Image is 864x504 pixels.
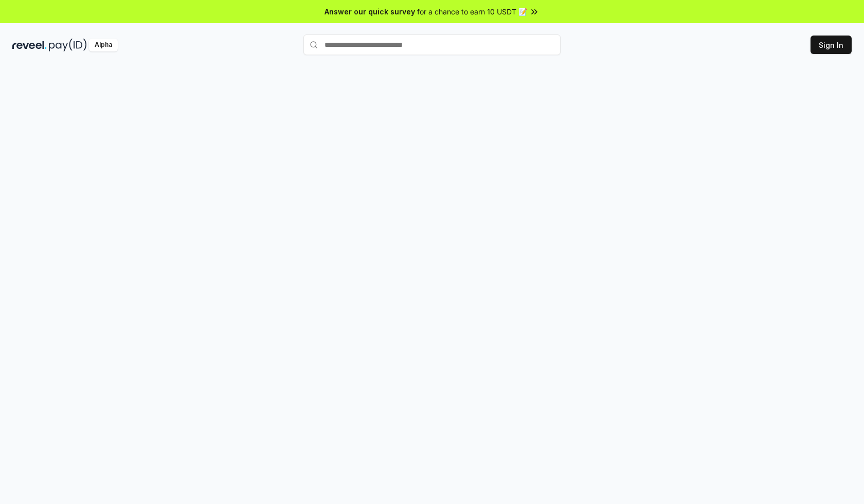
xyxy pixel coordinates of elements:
[325,6,415,17] span: Answer our quick survey
[12,39,47,51] img: reveel_dark
[811,36,852,54] button: Sign In
[49,39,87,51] img: pay_id
[417,6,527,17] span: for a chance to earn 10 USDT 📝
[89,39,118,51] div: Alpha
